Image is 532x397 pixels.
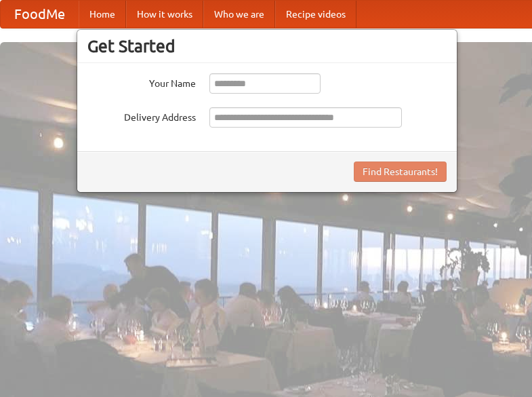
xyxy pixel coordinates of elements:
[87,73,196,90] label: Your Name
[87,36,447,56] h3: Get Started
[87,107,196,124] label: Delivery Address
[126,1,203,28] a: How it works
[79,1,126,28] a: Home
[1,1,79,28] a: FoodMe
[203,1,275,28] a: Who we are
[354,162,447,182] button: Find Restaurants!
[275,1,356,28] a: Recipe videos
